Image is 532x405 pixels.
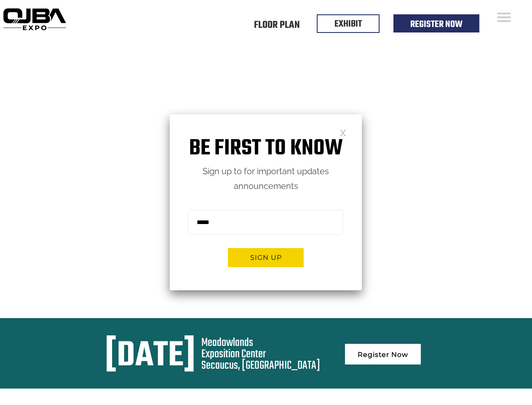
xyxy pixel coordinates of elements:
[170,135,362,162] h1: Be first to know
[105,337,195,376] div: [DATE]
[334,17,362,31] a: EXHIBIT
[340,129,347,136] a: Close
[228,248,304,267] button: Sign up
[410,17,462,32] a: Register Now
[345,344,421,364] a: Register Now
[201,337,320,371] div: Meadowlands Exposition Center Secaucus, [GEOGRAPHIC_DATA]
[170,164,362,194] p: Sign up to for important updates announcements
